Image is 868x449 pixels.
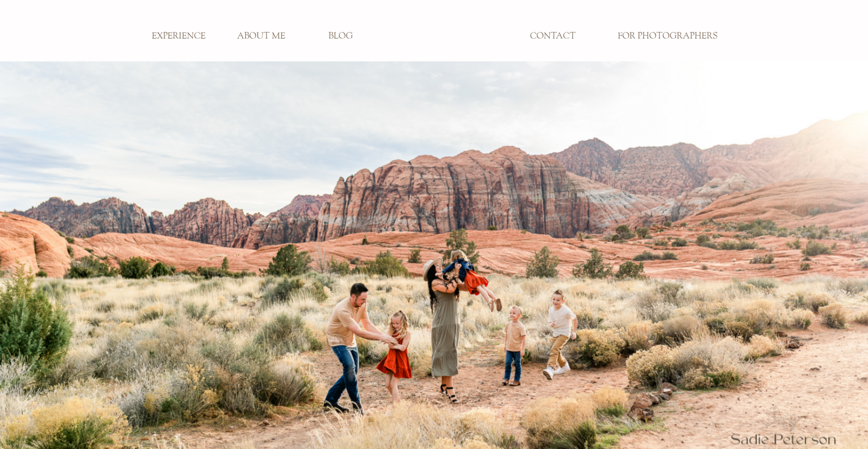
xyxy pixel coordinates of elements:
a: FOR PHOTOGRAPHERS [610,31,724,42]
a: BLOG [307,31,374,42]
a: EXPERIENCE [145,31,212,42]
a: ABOUT ME [227,31,294,42]
a: CONTACT [519,31,586,42]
